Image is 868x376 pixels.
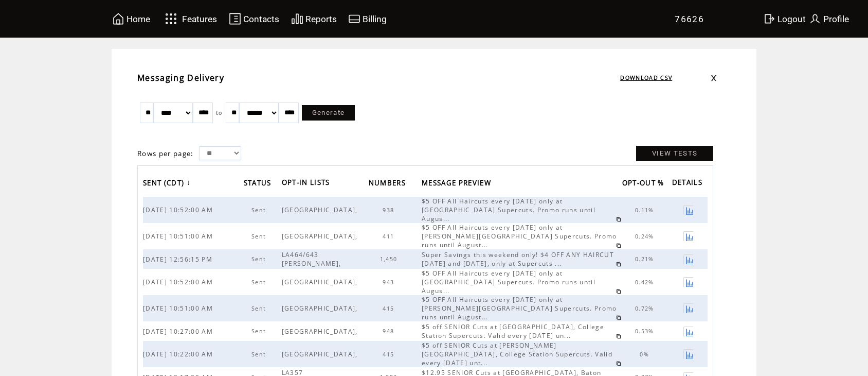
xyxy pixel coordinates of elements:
span: [DATE] 10:52:00 AM [143,206,215,214]
span: 0.72% [635,305,657,312]
a: SENT (CDT)↓ [143,175,193,192]
span: OPT-IN LISTS [282,175,333,192]
span: DETAILS [672,175,705,192]
span: LA464/643 [PERSON_NAME], [282,250,344,268]
span: Sent [251,255,268,263]
span: 415 [383,305,396,312]
span: Sent [251,207,268,214]
span: STATUS [244,176,274,193]
a: VIEW TESTS [636,146,713,161]
img: exit.svg [763,12,775,25]
a: DOWNLOAD CSV [620,74,672,81]
span: to [216,109,223,116]
span: $5 OFF All Haircuts every [DATE] only at [PERSON_NAME][GEOGRAPHIC_DATA] Supercuts. Promo runs unt... [422,223,617,249]
span: $5 OFF All Haircuts every [DATE] only at [GEOGRAPHIC_DATA] Supercuts. Promo runs until Augus... [422,269,595,295]
span: Home [126,14,150,24]
a: Generate [302,105,355,121]
span: 0.21% [635,255,657,263]
span: [GEOGRAPHIC_DATA], [282,327,360,336]
span: Sent [251,351,268,358]
img: profile.svg [809,12,821,25]
a: OPT-OUT % [622,175,670,192]
span: [DATE] 12:56:15 PM [143,255,215,264]
a: Contacts [227,11,281,27]
span: 1,450 [380,255,400,263]
span: Sent [251,279,268,286]
span: SENT (CDT) [143,176,187,193]
span: 411 [383,233,396,240]
span: [GEOGRAPHIC_DATA], [282,232,360,241]
span: [GEOGRAPHIC_DATA], [282,206,360,214]
span: Features [182,14,217,24]
a: Logout [762,11,807,27]
span: 0.11% [635,207,657,214]
img: creidtcard.svg [348,12,360,25]
span: [DATE] 10:27:00 AM [143,327,215,336]
a: Profile [807,11,851,27]
span: [GEOGRAPHIC_DATA], [282,278,360,286]
span: 76626 [675,14,704,24]
span: Rows per page: [137,149,194,158]
span: Sent [251,328,268,335]
span: [DATE] 10:22:00 AM [143,350,215,358]
span: Profile [823,14,849,24]
span: $5 OFF All Haircuts every [DATE] only at [PERSON_NAME][GEOGRAPHIC_DATA] Supercuts. Promo runs unt... [422,295,617,321]
span: Sent [251,233,268,240]
span: Logout [777,14,806,24]
span: $5 off SENIOR Cuts at [PERSON_NAME][GEOGRAPHIC_DATA], College Station Supercuts. Valid every [DAT... [422,341,612,367]
span: Messaging Delivery [137,72,224,83]
span: 943 [383,279,396,286]
span: NUMBERS [369,176,408,193]
a: Reports [290,11,338,27]
a: NUMBERS [369,175,411,192]
a: STATUS [244,175,277,192]
span: Billing [363,14,387,24]
span: $5 OFF All Haircuts every [DATE] only at [GEOGRAPHIC_DATA] Supercuts. Promo runs until Augus... [422,197,595,223]
span: 0.42% [635,279,657,286]
span: Super Savings this weekend only! $4 OFF ANY HAIRCUT [DATE] and [DATE], only at Supercuts ... [422,250,614,268]
img: home.svg [112,12,124,25]
span: 0.53% [635,328,657,335]
span: 0.24% [635,233,657,240]
span: $5 off SENIOR Cuts at [GEOGRAPHIC_DATA], College Station Supercuts. Valid every [DATE] un... [422,322,604,340]
span: Reports [305,14,337,24]
span: [DATE] 10:51:00 AM [143,232,215,241]
img: features.svg [162,10,180,27]
span: [DATE] 10:52:00 AM [143,278,215,286]
img: chart.svg [291,12,303,25]
span: Contacts [243,14,279,24]
a: Features [160,9,219,29]
span: Sent [251,305,268,312]
span: 0% [640,351,652,358]
a: Billing [347,11,388,27]
span: MESSAGE PREVIEW [422,176,494,193]
a: MESSAGE PREVIEW [422,175,496,192]
span: 948 [383,328,396,335]
span: OPT-OUT % [622,176,667,193]
span: [DATE] 10:51:00 AM [143,304,215,313]
span: [GEOGRAPHIC_DATA], [282,350,360,358]
span: 415 [383,351,396,358]
span: [GEOGRAPHIC_DATA], [282,304,360,313]
img: contacts.svg [229,12,241,25]
a: Home [111,11,152,27]
span: 938 [383,207,396,214]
